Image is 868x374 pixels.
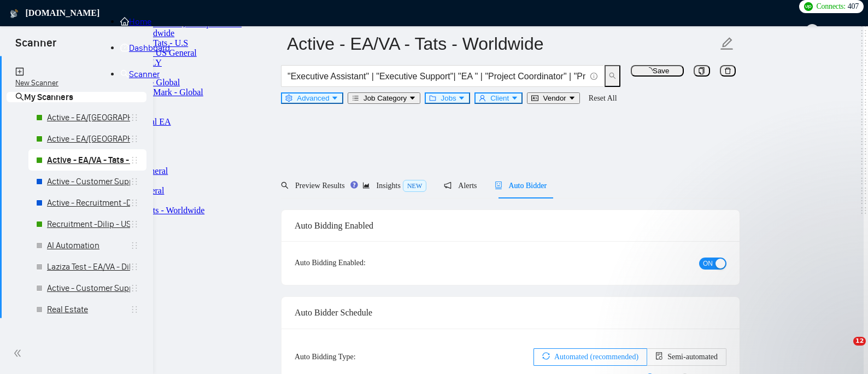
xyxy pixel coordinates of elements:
span: holder [130,262,139,271]
span: Scanner [129,69,160,79]
span: Laziza Test - EA/VA - Dilip - Global [47,261,169,272]
a: dashboardDashboard [120,43,170,53]
span: Dashboard [129,43,170,53]
span: Scanner [7,35,65,58]
button: userClientcaret-down [474,92,523,104]
span: caret-down [511,95,518,102]
span: Active - Recruitment -Dilip - US General [47,197,190,208]
li: Laziza Test - EA/VA - Dilip - Global [28,256,146,277]
img: logo [10,5,19,22]
span: holder [130,305,139,314]
span: New Scanner [15,78,58,87]
span: Real Estate [47,304,88,314]
span: home [120,17,129,26]
button: idcardVendorcaret-down [527,92,580,104]
span: Job Category [363,94,407,102]
li: Active - EA/VA - Dilip - U.S [28,107,146,128]
span: delete [724,67,731,74]
button: settingAdvancedcaret-down [281,92,343,104]
li: Real Estate [28,299,146,320]
span: 407 [848,1,859,13]
span: Home [129,16,151,27]
li: Home [120,9,708,35]
span: folder [429,95,436,102]
li: Active - EA/VA - Dilip - Global [28,128,146,149]
span: search [120,69,129,78]
span: Vendor [543,94,566,102]
span: Active - Customer Support - Mark - Global [47,283,200,293]
span: sync [542,352,550,360]
span: holder [130,220,139,229]
a: Active - Customer Support - Tats - U.S [47,176,130,186]
span: Recruitment -Dilip - US ONLY [47,219,153,229]
li: New Scanner [7,67,146,87]
span: holder [130,177,139,186]
a: AI Automation [47,240,130,250]
span: AI Automation [47,240,99,250]
li: Active - Customer Support - Mark - Global [28,277,146,299]
li: Active - Customer Support - Tats - U.S [28,171,146,192]
span: Active - Customer Support - Tats - U.S [47,176,186,186]
a: Active - EA/[GEOGRAPHIC_DATA] - Dilip - U.S [47,112,130,122]
span: user [479,95,486,102]
span: 12 [853,337,866,346]
li: AI Automation [28,235,146,256]
span: Active - EA/[GEOGRAPHIC_DATA] - Dilip - U.S [47,112,209,122]
span: My Scanners [15,92,73,102]
div: Auto Bidder Schedule [295,297,726,328]
span: Connects: [817,1,846,13]
span: dashboard [120,43,129,52]
a: Active - Recruitment -Dilip - US General [47,197,130,208]
a: Reset All [589,92,617,104]
span: file-sync [655,352,663,360]
span: caret-down [331,95,338,102]
span: bars [352,95,359,102]
li: Dashboard [120,35,708,61]
span: holder [130,198,139,207]
span: caret-down [568,95,576,102]
span: idcard [531,95,538,102]
span: Run - No filter Test [47,325,114,336]
li: Active - EA/VA - Tats - Worldwide [28,149,146,171]
a: Active - EA/VA - Tats - Worldwide [47,155,130,165]
iframe: Intercom live chat [831,337,857,363]
li: Recruitment -Dilip - US ONLY [28,213,146,235]
div: Auto Bidding Enabled: [295,257,438,269]
li: Scanner [120,61,708,87]
span: user [808,26,816,34]
span: holder [130,113,139,122]
span: holder [130,156,139,165]
span: caret-down [458,95,465,102]
span: holder [130,135,139,143]
span: edit [720,37,734,51]
span: search [15,92,24,101]
span: ON [703,258,713,270]
a: New Scanner [15,67,146,87]
span: Advanced [297,94,329,102]
a: Run - No filter Test [47,325,130,336]
span: holder [130,241,139,250]
a: searchScanner [120,69,160,79]
span: My Scanners [24,92,73,102]
div: Auto Bidding Enabled [295,210,726,241]
a: Real Estate [47,304,130,314]
span: Jobs [441,94,456,102]
span: double-left [12,349,23,360]
a: Laziza Test - EA/VA - Dilip - Global [47,261,130,272]
span: setting [285,95,292,102]
button: barsJob Categorycaret-down [348,92,421,104]
span: Client [490,94,509,102]
span: holder [130,284,139,293]
button: folderJobscaret-down [425,92,470,104]
span: Automated (recommended) [542,353,638,361]
img: upwork-logo.png [804,2,813,11]
a: Active - Customer Support - Mark - Global [47,283,130,293]
button: delete [720,65,736,77]
span: caret-down [409,95,416,102]
a: homeHome [120,16,151,27]
div: Auto Bidding Type: [295,351,438,363]
li: Active - Recruitment -Dilip - US General [28,192,146,213]
li: Run - No filter Test [28,320,146,341]
a: Recruitment -Dilip - US ONLY [47,219,130,229]
span: Active - EA/[GEOGRAPHIC_DATA] - Dilip - Global [47,133,220,144]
